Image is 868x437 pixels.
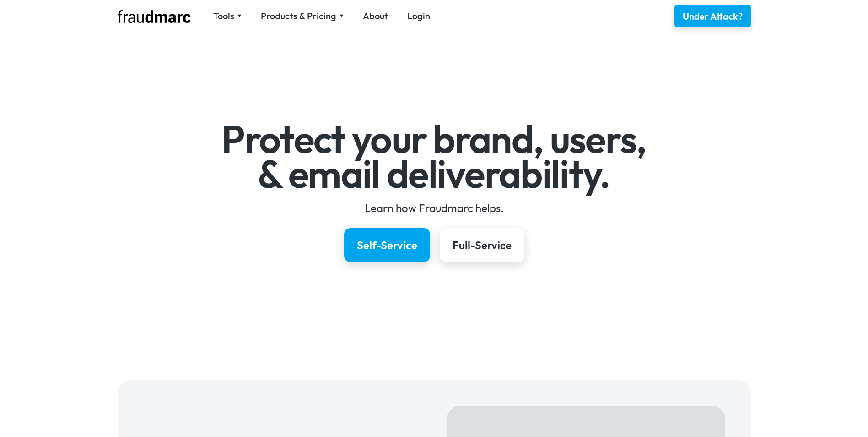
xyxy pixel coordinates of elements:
[453,238,512,252] div: Full-Service
[440,228,524,262] a: Full-Service
[407,10,430,22] a: Login
[168,122,700,191] h1: Protect your brand, users, & email deliverability.
[213,10,234,22] div: Tools
[674,5,751,27] a: Under Attack?
[261,10,336,22] div: Products & Pricing
[683,10,743,23] div: Under Attack?
[168,201,700,215] div: Learn how Fraudmarc helps.
[357,238,417,252] div: Self-Service
[213,10,242,22] div: Tools
[344,228,430,262] a: Self-Service
[363,10,388,22] a: About
[261,10,344,22] div: Products & Pricing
